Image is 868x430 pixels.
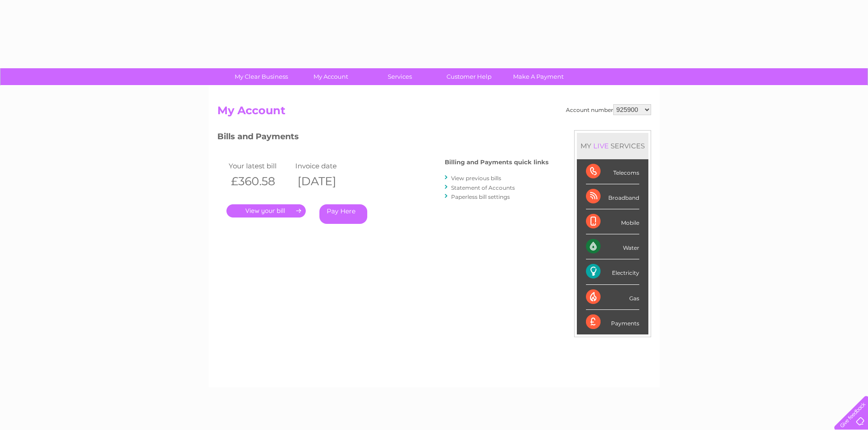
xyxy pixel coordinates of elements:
[586,209,639,234] div: Mobile
[362,68,437,85] a: Services
[586,259,639,284] div: Electricity
[451,184,515,191] a: Statement of Accounts
[586,310,639,334] div: Payments
[293,160,360,172] td: Invoice date
[293,68,368,85] a: My Account
[586,234,639,259] div: Water
[586,184,639,209] div: Broadband
[451,193,510,200] a: Paperless bill settings
[217,104,651,121] h2: My Account
[226,172,293,191] th: £360.58
[451,175,501,182] a: View previous bills
[591,142,611,150] div: LIVE
[431,68,507,85] a: Customer Help
[586,285,639,310] div: Gas
[501,68,576,85] a: Make A Payment
[586,159,639,184] div: Telecoms
[226,160,293,172] td: Your latest bill
[226,204,306,218] a: .
[293,172,360,191] th: [DATE]
[224,68,299,85] a: My Clear Business
[217,130,549,146] h3: Bills and Payments
[445,159,549,166] h4: Billing and Payments quick links
[577,133,648,159] div: MY SERVICES
[319,204,367,224] a: Pay Here
[566,104,651,115] div: Account number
